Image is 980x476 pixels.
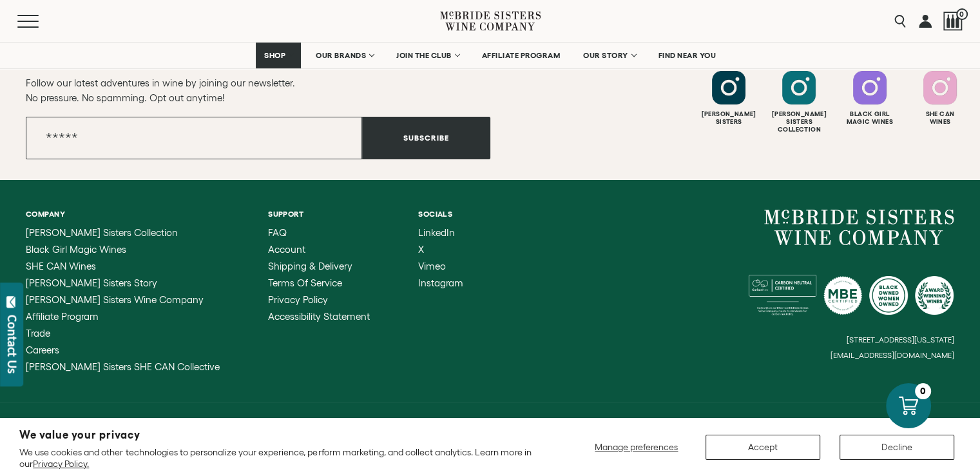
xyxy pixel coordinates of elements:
a: Instagram [418,278,463,288]
button: Decline [840,435,954,460]
a: Account [268,244,370,255]
span: [PERSON_NAME] Sisters Collection [26,227,178,238]
span: LinkedIn [418,227,455,238]
a: Terms of Service [268,278,370,288]
a: SHE CAN Wines [26,261,220,272]
a: Privacy Policy. [33,459,89,469]
span: FIND NEAR YOU [658,51,716,60]
a: Affiliate Program [26,312,220,322]
span: Careers [26,344,59,355]
span: [PERSON_NAME] Sisters Wine Company [26,294,204,305]
p: We use cookies and other technologies to personalize your experience, perform marketing, and coll... [19,446,540,470]
span: [PERSON_NAME] Sisters SHE CAN Collective [26,361,220,372]
span: OUR BRANDS [316,51,366,60]
span: Shipping & Delivery [268,261,352,272]
button: Accept [706,435,820,460]
a: OUR STORY [575,43,644,68]
a: JOIN THE CLUB [388,43,467,68]
a: Careers [26,345,220,355]
span: JOIN THE CLUB [396,51,452,60]
span: Affiliate Program [26,311,99,322]
small: [EMAIL_ADDRESS][DOMAIN_NAME] [831,351,954,360]
a: FIND NEAR YOU [650,43,725,68]
span: SHOP [264,51,286,60]
a: Black Girl Magic Wines [26,244,220,255]
a: Privacy Policy [268,295,370,305]
a: FAQ [268,228,370,238]
a: Follow McBride Sisters on Instagram [PERSON_NAME]Sisters [695,71,762,126]
span: 0 [956,8,968,20]
div: Contact Us [6,315,19,373]
span: Account [268,244,305,255]
a: McBride Sisters Collection [26,228,220,238]
a: Vimeo [418,261,463,272]
span: [PERSON_NAME] Sisters Story [26,277,157,288]
a: LinkedIn [418,228,463,238]
a: McBride Sisters Story [26,278,220,288]
a: McBride Sisters Wine Company [764,210,954,246]
span: Privacy Policy [268,294,328,305]
a: McBride Sisters SHE CAN Collective [26,362,220,372]
a: SHOP [256,43,301,68]
button: Manage preferences [587,435,686,460]
a: Follow McBride Sisters Collection on Instagram [PERSON_NAME] SistersCollection [765,71,832,134]
a: McBride Sisters Wine Company [26,295,220,305]
a: X [418,244,463,255]
div: [PERSON_NAME] Sisters [695,110,762,126]
span: Manage preferences [595,442,678,452]
a: Shipping & Delivery [268,261,370,272]
small: [STREET_ADDRESS][US_STATE] [847,335,954,344]
a: Follow SHE CAN Wines on Instagram She CanWines [907,71,974,126]
input: Email [26,117,362,159]
span: FAQ [268,227,287,238]
h2: We value your privacy [19,430,540,441]
span: Trade [26,328,50,339]
div: 0 [915,383,931,399]
p: Follow our latest adventures in wine by joining our newsletter. No pressure. No spamming. Opt out... [26,75,490,105]
a: Follow Black Girl Magic Wines on Instagram Black GirlMagic Wines [836,71,903,126]
div: Black Girl Magic Wines [836,110,903,126]
a: OUR BRANDS [307,43,381,68]
button: Mobile Menu Trigger [17,15,64,28]
span: Terms of Service [268,277,342,288]
a: Accessibility Statement [268,312,370,322]
div: [PERSON_NAME] Sisters Collection [765,110,832,134]
span: X [418,244,424,255]
span: Black Girl Magic Wines [26,244,126,255]
a: Trade [26,328,220,339]
span: OUR STORY [583,51,628,60]
span: Vimeo [418,261,446,272]
span: AFFILIATE PROGRAM [482,51,561,60]
a: AFFILIATE PROGRAM [474,43,569,68]
button: Subscribe [362,117,490,159]
span: Instagram [418,277,463,288]
span: SHE CAN Wines [26,261,96,272]
div: She Can Wines [907,110,974,126]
